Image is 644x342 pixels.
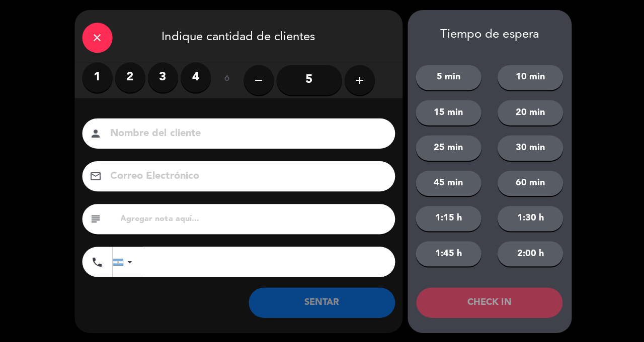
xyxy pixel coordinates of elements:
[243,65,273,95] button: remove
[496,205,561,231] button: 1:30 h
[90,127,102,139] i: person
[82,62,112,92] label: 1
[115,62,145,92] label: 2
[74,10,401,62] div: Indique cantidad de clientes
[252,74,264,86] i: remove
[496,100,561,125] button: 20 min
[210,62,243,97] div: ó
[415,170,480,195] button: 45 min
[496,65,561,90] button: 10 min
[496,241,561,266] button: 2:00 h
[147,62,178,92] label: 3
[415,65,480,90] button: 5 min
[415,241,480,266] button: 1:45 h
[113,247,136,276] div: Argentina: +54
[91,255,103,267] i: phone
[496,170,561,195] button: 60 min
[344,65,374,95] button: add
[90,170,102,182] i: email
[90,212,102,224] i: subject
[353,74,365,86] i: add
[415,287,561,317] button: CHECK IN
[415,135,480,160] button: 25 min
[109,125,381,142] input: Nombre del cliente
[91,32,103,44] i: close
[180,62,210,92] label: 4
[119,211,386,225] input: Agregar nota aquí...
[407,28,570,42] div: Tiempo de espera
[415,100,480,125] button: 15 min
[248,287,394,317] button: SENTAR
[109,167,381,185] input: Correo Electrónico
[496,135,561,160] button: 30 min
[415,205,480,231] button: 1:15 h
